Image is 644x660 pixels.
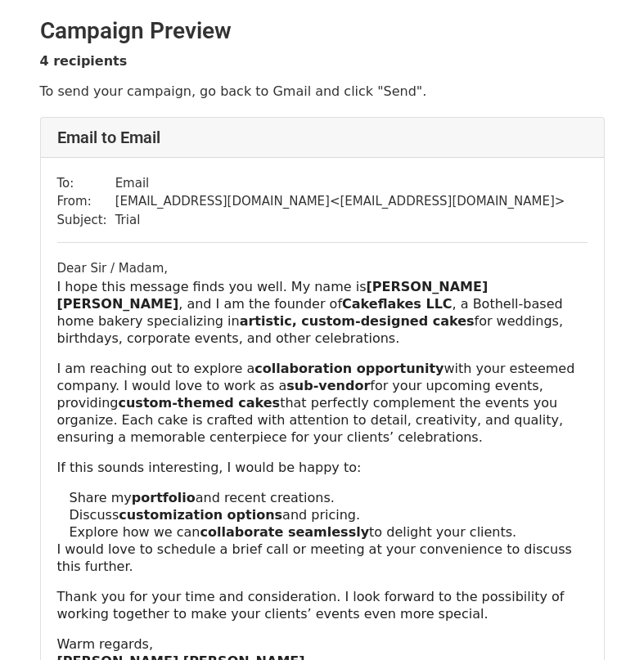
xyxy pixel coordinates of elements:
[70,523,588,541] p: Explore how we can to delight your clients.
[119,507,282,523] strong: customization options
[342,296,453,312] strong: Cakeflakes LLC
[57,174,115,193] td: To:
[40,83,605,100] p: To send your campaign, go back to Gmail and click "Send".
[57,128,588,147] h4: Email to Email
[57,192,115,211] td: From:
[286,378,370,393] strong: sub-vendor
[115,211,565,230] td: Trial
[57,459,588,476] p: If this sounds interesting, I would be happy to:
[57,259,588,278] div: Dear Sir / Madam,
[132,490,196,505] strong: portfolio
[254,361,444,376] strong: collaboration opportunity
[57,360,588,446] p: I am reaching out to explore a with your esteemed company. I would love to work as a for your upc...
[70,489,588,506] p: Share my and recent creations.
[57,279,489,312] strong: [PERSON_NAME] [PERSON_NAME]
[115,192,565,211] td: [EMAIL_ADDRESS][DOMAIN_NAME] < [EMAIL_ADDRESS][DOMAIN_NAME] >
[115,174,565,193] td: Email
[118,395,280,411] strong: custom-themed cakes
[57,541,588,575] p: I would love to schedule a brief call or meeting at your convenience to discuss this further.
[200,524,369,540] strong: collaborate seamlessly
[57,278,588,347] p: I hope this message finds you well. My name is , and I am the founder of , a Bothell-based home b...
[70,506,588,523] p: Discuss and pricing.
[57,588,588,622] p: Thank you for your time and consideration. I look forward to the possibility of working together ...
[40,53,128,69] strong: 4 recipients
[240,313,475,329] strong: artistic, custom-designed cakes
[57,211,115,230] td: Subject:
[40,17,605,45] h2: Campaign Preview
